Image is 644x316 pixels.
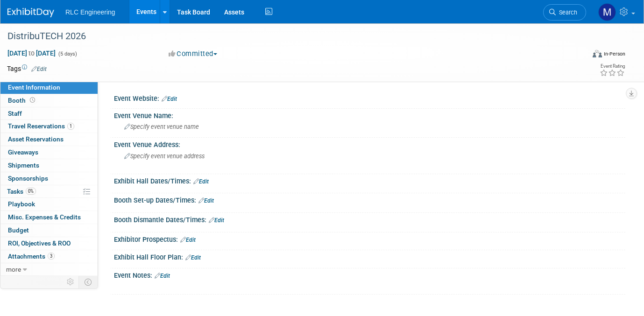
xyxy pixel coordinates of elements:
td: Toggle Event Tabs [79,276,98,288]
div: Event Notes: [114,268,625,281]
div: Exhibitor Prospectus: [114,232,625,245]
span: Budget [8,226,29,234]
a: Sponsorships [0,172,98,185]
a: Edit [185,254,201,261]
span: Booth [8,97,37,104]
span: Tasks [7,188,36,195]
a: Shipments [0,159,98,172]
span: Shipments [8,162,39,169]
span: Specify event venue address [124,153,205,160]
a: Staff [0,107,98,120]
a: Giveaways [0,146,98,159]
span: RLC Engineering [65,8,115,16]
span: Specify event venue name [124,123,199,130]
span: more [6,266,21,273]
span: Playbook [8,200,35,208]
div: Event Venue Name: [114,109,625,120]
div: Exhibit Hall Dates/Times: [114,174,625,186]
a: Event Information [0,81,98,94]
td: Tags [7,64,47,73]
img: ExhibitDay [7,8,54,17]
a: Travel Reservations1 [0,120,98,133]
div: Exhibit Hall Floor Plan: [114,250,625,262]
a: Edit [155,273,170,279]
div: Booth Dismantle Dates/Times: [114,213,625,225]
span: ROI, Objectives & ROO [8,239,71,247]
a: Edit [31,66,47,72]
a: Edit [198,197,214,204]
a: ROI, Objectives & ROO [0,237,98,250]
span: (5 days) [57,51,77,57]
a: Search [543,4,586,21]
a: Edit [209,217,224,224]
a: Misc. Expenses & Credits [0,211,98,224]
a: Playbook [0,198,98,211]
td: Personalize Event Tab Strip [63,276,79,288]
a: Asset Reservations [0,133,98,146]
span: Search [556,9,577,16]
span: 0% [26,188,36,195]
div: Event Venue Address: [114,138,625,149]
span: Asset Reservations [8,135,64,143]
span: 3 [48,253,55,260]
span: Event Information [8,84,60,91]
a: Edit [180,237,196,243]
div: DistribuTECH 2026 [4,28,573,45]
span: Travel Reservations [8,122,74,130]
div: Booth Set-up Dates/Times: [114,193,625,205]
a: Edit [162,96,177,102]
div: Event Website: [114,91,625,104]
a: Edit [193,178,209,185]
span: Staff [8,110,22,117]
div: Event Rating [600,64,625,69]
a: Tasks0% [0,185,98,198]
span: to [27,49,36,57]
span: 1 [67,123,74,130]
span: Misc. Expenses & Credits [8,213,81,221]
button: Committed [165,49,221,59]
a: Booth [0,94,98,107]
span: Sponsorships [8,175,48,182]
a: more [0,263,98,276]
span: Giveaways [8,148,38,156]
span: Attachments [8,253,55,260]
img: Michelle Daniels [598,3,616,21]
img: Format-Inperson.png [593,50,602,57]
a: Budget [0,224,98,237]
div: In-Person [603,50,625,57]
span: Booth not reserved yet [28,97,37,104]
a: Attachments3 [0,250,98,263]
span: [DATE] [DATE] [7,49,56,57]
div: Event Format [534,49,625,63]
